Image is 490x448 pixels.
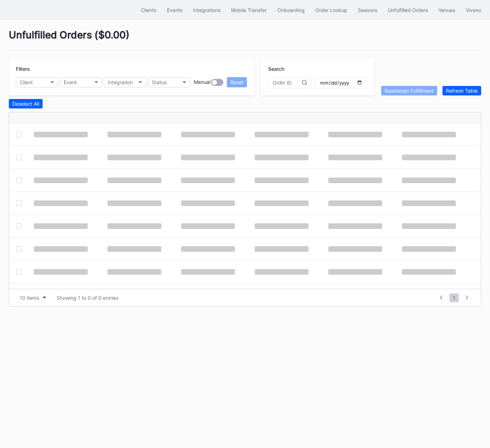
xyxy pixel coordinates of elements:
div: Venues [439,7,455,13]
div: Seasons [358,7,377,13]
button: Integration [104,77,146,87]
div: 10 items [20,295,39,301]
div: Unfulfilled Orders [388,7,428,13]
div: Search [268,66,367,72]
button: Reset [227,77,247,87]
div: Manual [194,79,210,86]
button: Events [162,4,188,17]
button: Reattempt Fulfillment [381,86,437,95]
button: Onboarding [272,4,310,17]
div: Clients [141,7,156,13]
button: Deselect All [9,99,43,108]
div: Vivenu [466,7,481,13]
button: Status [148,77,190,87]
div: Integrations [193,7,221,13]
button: Seasons [353,4,383,17]
div: Unfulfilled Orders ( $0.00 ) [9,29,481,50]
button: Venues [433,4,460,17]
div: Events [167,7,182,13]
div: Showing 1 to 0 of 0 entries [57,295,118,301]
div: Client [20,79,33,85]
div: Deselect All [12,101,39,107]
div: Reset [230,79,243,85]
div: Order Lookup [315,7,347,13]
button: Integrations [188,4,226,17]
button: Vivenu [460,4,486,17]
button: Order Lookup [310,4,353,17]
div: Mobile Transfer [231,7,267,13]
div: Integration [108,79,133,85]
div: Filters [16,66,247,72]
button: Event [60,77,102,87]
span: 1 [449,293,459,302]
input: Order ID [273,80,302,86]
button: Refresh Table [442,86,481,95]
button: Clients [136,4,162,17]
div: Status [152,79,167,85]
div: Onboarding [277,7,305,13]
button: Client [16,77,58,87]
div: Refresh Table [446,88,478,94]
button: Unfulfilled Orders [383,4,433,17]
button: 10 items [16,293,50,303]
button: Mobile Transfer [226,4,272,17]
div: Event [64,79,77,85]
div: Reattempt Fulfillment [385,88,434,94]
